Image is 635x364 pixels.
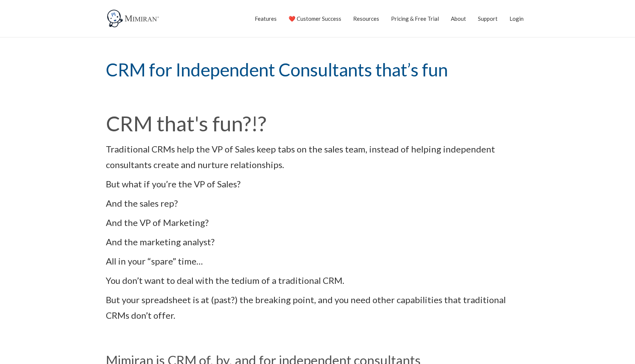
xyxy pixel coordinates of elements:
[106,176,529,192] p: But what if you’re the VP of Sales?
[106,292,529,323] p: But your spreadsheet is at (past?) the breaking point, and you need other capabilities that tradi...
[106,273,529,288] p: You don’t want to deal with the tedium of a traditional CRM.
[255,9,277,28] a: Features
[106,9,162,28] img: Mimiran CRM
[391,9,439,28] a: Pricing & Free Trial
[106,141,529,173] p: Traditional CRMs help the VP of Sales keep tabs on the sales team, instead of helping independent...
[451,9,466,28] a: About
[353,9,379,28] a: Resources
[289,9,341,28] a: ❤️ Customer Success
[509,9,524,28] a: Login
[106,215,529,230] p: And the VP of Marketing?
[106,253,529,269] p: All in your “spare” time…
[106,234,529,250] p: And the marketing analyst?
[106,38,529,102] h1: CRM for Independent Consultants that’s fun
[106,196,529,211] p: And the sales rep?
[478,9,498,28] a: Support
[106,113,529,134] h1: CRM that's fun?!?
